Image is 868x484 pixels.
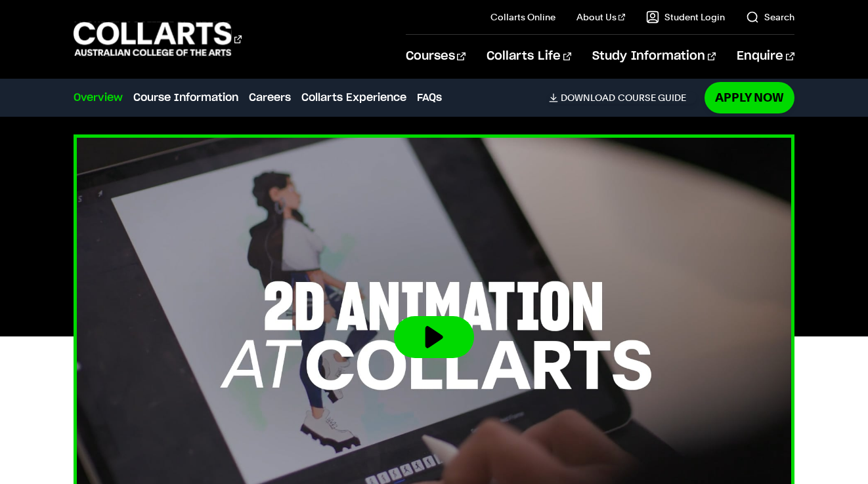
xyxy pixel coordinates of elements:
[301,90,406,106] a: Collarts Experience
[549,92,697,104] a: DownloadCourse Guide
[417,90,442,106] a: FAQs
[737,35,794,78] a: Enquire
[74,20,242,58] div: Go to homepage
[487,35,571,78] a: Collarts Life
[646,10,725,24] a: Student Login
[490,10,555,24] a: Collarts Online
[576,10,625,24] a: About Us
[133,90,238,106] a: Course Information
[406,35,466,78] a: Courses
[746,10,794,24] a: Search
[74,90,123,106] a: Overview
[705,82,794,113] a: Apply Now
[592,35,716,78] a: Study Information
[561,92,615,104] span: Download
[249,90,291,106] a: Careers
